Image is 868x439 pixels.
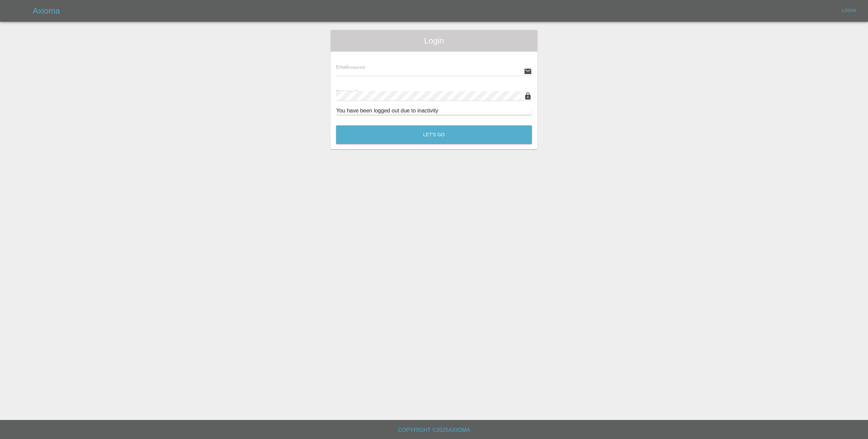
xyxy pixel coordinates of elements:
[357,90,374,94] small: (required)
[336,35,532,46] span: Login
[336,64,365,70] span: Email
[336,89,374,94] span: Password
[348,65,365,69] small: (required)
[33,5,60,16] h5: Axioma
[838,5,860,16] a: Login
[336,107,532,115] div: You have been logged out due to inactivity
[5,425,863,435] h6: Copyright © 2025 Axioma
[336,125,532,144] button: Let's Go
